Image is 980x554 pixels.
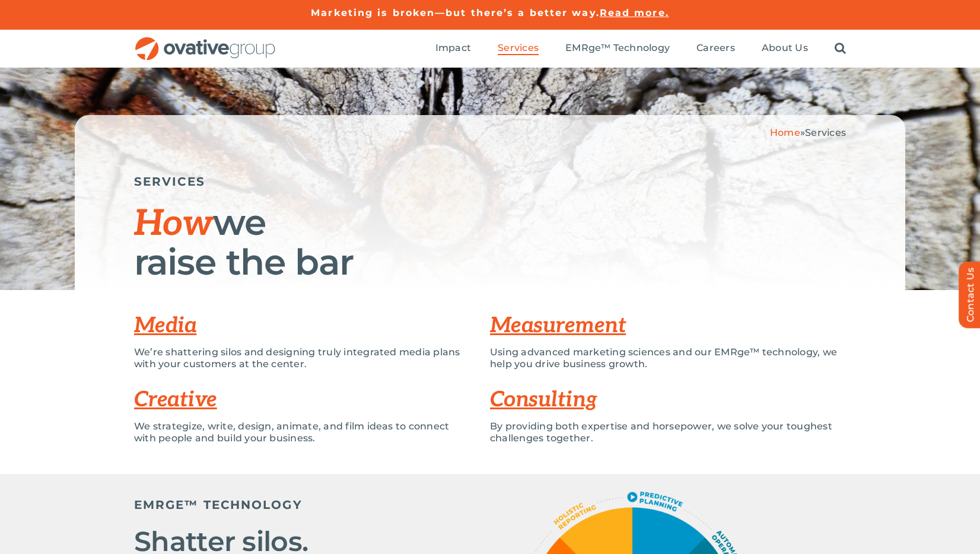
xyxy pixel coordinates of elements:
[490,421,846,444] p: By providing both expertise and horsepower, we solve your toughest challenges together.
[435,30,846,68] nav: Menu
[762,42,808,55] a: About Us
[762,42,808,54] span: About Us
[134,498,419,512] h5: EMRGE™ TECHNOLOGY
[696,42,735,54] span: Careers
[134,36,276,47] a: OG_Full_horizontal_RGB
[498,42,539,54] span: Services
[435,42,471,55] a: Impact
[565,42,670,54] span: EMRge™ Technology
[490,313,626,339] a: Measurement
[435,42,471,54] span: Impact
[600,7,669,18] a: Read more.
[565,42,670,55] a: EMRge™ Technology
[134,346,472,370] p: We’re shattering silos and designing truly integrated media plans with your customers at the center.
[498,42,539,55] a: Services
[835,42,846,55] a: Search
[490,346,846,370] p: Using advanced marketing sciences and our EMRge™ technology, we help you drive business growth.
[696,42,735,55] a: Careers
[134,421,472,444] p: We strategize, write, design, animate, and film ideas to connect with people and build your busin...
[134,387,217,413] a: Creative
[134,203,846,281] h1: we raise the bar
[134,203,213,246] span: How
[311,7,600,18] a: Marketing is broken—but there’s a better way.
[134,313,196,339] a: Media
[490,387,597,413] a: Consulting
[770,127,800,138] a: Home
[770,127,846,138] span: »
[805,127,846,138] span: Services
[134,174,846,189] h5: SERVICES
